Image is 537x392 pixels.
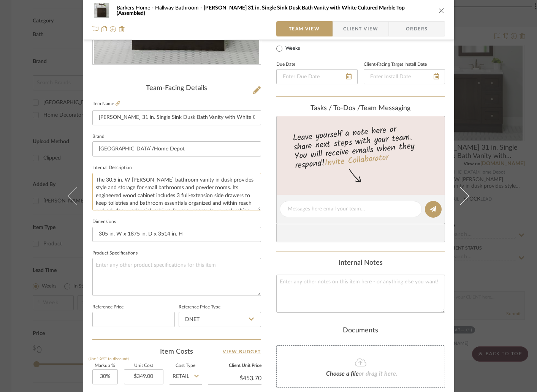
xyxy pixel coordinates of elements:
label: Product Specifications [92,251,138,255]
span: or drag it here. [359,371,398,377]
div: Team-Facing Details [92,84,261,93]
span: [PERSON_NAME] 31 in. Single Sink Dusk Bath Vanity with White Cultured Marble Top (Assembled) [117,5,405,16]
label: Unit Cost [124,364,163,368]
input: Enter Item Name [92,110,261,125]
label: Client Unit Price [208,364,261,368]
div: Leave yourself a note here or share next steps with your team. You will receive emails when they ... [275,121,446,172]
span: Team View [289,21,320,36]
a: Invite Collaborator [324,151,389,170]
span: Choose a file [326,371,359,377]
span: Tasks / To-Dos / [310,105,360,112]
input: Enter Due Date [276,69,358,84]
a: View Budget [223,347,261,356]
mat-radio-group: Select item type [276,32,315,53]
label: Reference Price Type [179,305,220,309]
label: Markup % [92,364,118,368]
label: Internal Description [92,166,132,170]
label: Weeks [284,45,300,52]
label: Dimensions [92,220,116,224]
div: Item Costs [92,347,261,356]
input: Enter the dimensions of this item [92,227,261,242]
input: Enter Install Date [364,69,445,84]
label: Due Date [276,63,295,66]
div: team Messaging [276,104,445,113]
span: Barkers Home [117,5,155,11]
label: Cost Type [169,364,202,368]
span: Hallway Bathroom [155,5,204,11]
label: Client-Facing Target Install Date [364,63,427,66]
label: Reference Price [92,305,124,309]
div: Internal Notes [276,259,445,267]
label: Item Name [92,101,120,107]
img: 5550f831-986d-4642-aeb1-4c04798fc9e7_48x40.jpg [92,3,111,18]
img: Remove from project [119,26,125,32]
span: Orders [398,21,436,36]
button: close [438,7,445,14]
div: Documents [276,327,445,335]
input: Enter Brand [92,141,261,156]
label: Brand [92,135,105,139]
span: Client View [343,21,378,36]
